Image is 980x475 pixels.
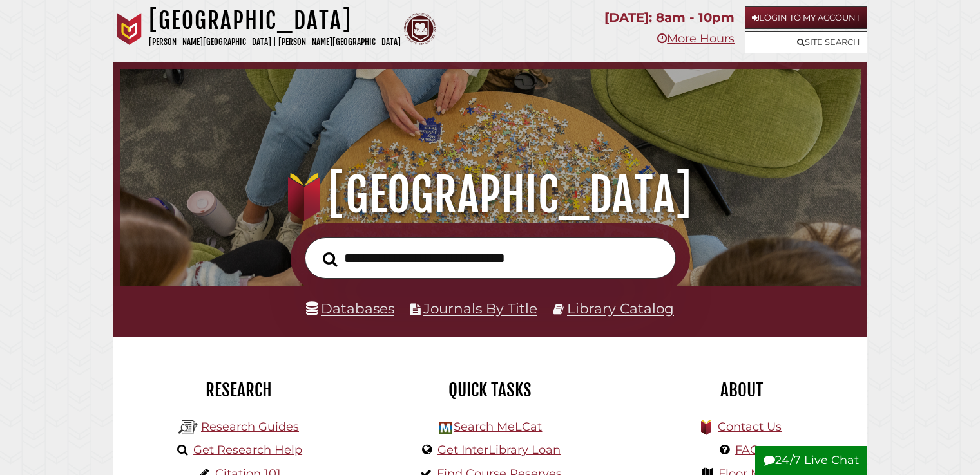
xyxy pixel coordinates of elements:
img: Hekman Library Logo [439,422,452,434]
a: Search MeLCat [454,420,542,434]
a: Library Catalog [567,300,674,317]
a: Site Search [745,31,867,53]
h1: [GEOGRAPHIC_DATA] [134,167,845,223]
a: Journals By Title [423,300,537,317]
a: Login to My Account [745,6,867,29]
h2: Quick Tasks [374,379,606,401]
img: Calvin Theological Seminary [404,13,436,45]
img: Hekman Library Logo [178,418,198,437]
button: Search [316,248,344,270]
img: Calvin University [113,13,146,45]
a: More Hours [657,32,735,46]
h2: About [626,379,858,401]
a: Databases [306,300,394,317]
a: FAQs [735,443,765,457]
a: Get InterLibrary Loan [437,443,561,457]
h2: Research [123,379,355,401]
h1: [GEOGRAPHIC_DATA] [149,6,401,35]
a: Contact Us [718,420,782,434]
p: [DATE]: 8am - 10pm [604,6,735,29]
i: Search [323,251,338,266]
a: Get Research Help [193,443,302,457]
p: [PERSON_NAME][GEOGRAPHIC_DATA] | [PERSON_NAME][GEOGRAPHIC_DATA] [149,35,401,50]
a: Research Guides [201,420,299,434]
